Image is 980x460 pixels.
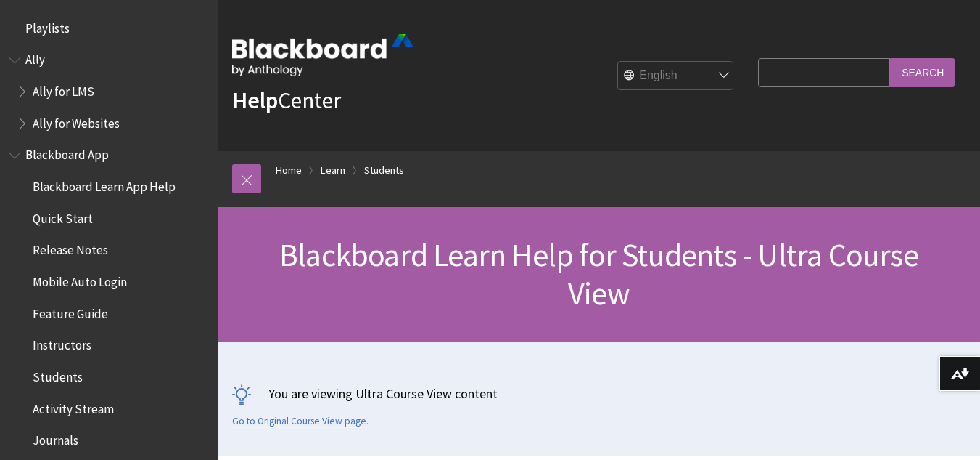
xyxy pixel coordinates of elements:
nav: Book outline for Anthology Ally Help [9,48,209,136]
select: Site Language Selector [618,62,734,91]
span: Instructors [33,334,91,353]
span: Ally for Websites [33,111,120,131]
a: HelpCenter [232,86,341,115]
a: Go to Original Course View page. [232,415,368,428]
input: Search [890,58,955,86]
span: Mobile Auto Login [33,270,127,289]
a: Students [364,161,404,179]
span: Activity Stream [33,397,114,416]
span: Ally for LMS [33,79,94,99]
span: Journals [33,429,78,448]
span: Students [33,365,83,384]
nav: Book outline for Playlists [9,16,209,41]
span: Release Notes [33,238,108,258]
span: Playlists [25,16,70,36]
p: You are viewing Ultra Course View content [232,384,965,403]
span: Blackboard Learn App Help [33,174,176,194]
span: Blackboard Learn Help for Students - Ultra Course View [279,235,918,313]
img: Blackboard by Anthology [232,34,413,76]
a: Home [276,161,302,179]
strong: Help [232,86,278,115]
a: Learn [321,161,345,179]
span: Blackboard App [25,143,109,163]
span: Feature Guide [33,302,108,321]
span: Quick Start [33,206,93,226]
span: Ally [25,48,45,68]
